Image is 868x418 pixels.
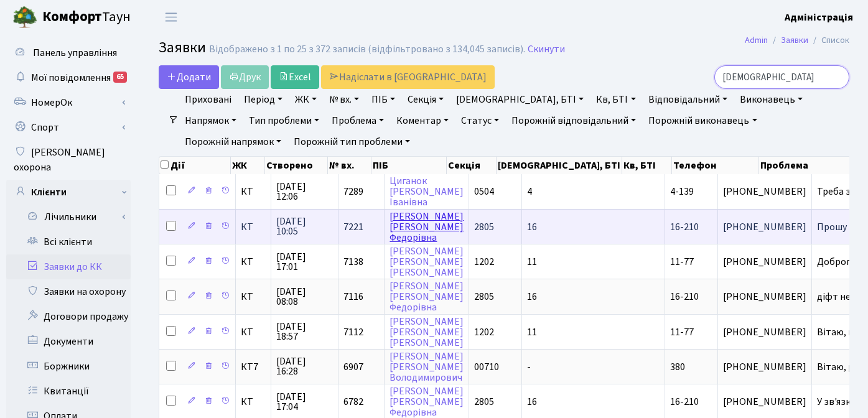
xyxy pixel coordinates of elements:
a: Період [239,89,287,110]
span: 1202 [474,325,494,339]
a: Секція [403,89,449,110]
span: [DATE] 17:01 [276,252,333,272]
span: [DATE] 18:57 [276,322,333,341]
span: [PHONE_NUMBER] [723,222,806,232]
a: Адміністрація [785,10,853,25]
div: Відображено з 1 по 25 з 372 записів (відфільтровано з 134,045 записів). [209,44,525,55]
span: КТ [241,187,266,197]
a: Всі клієнти [6,230,131,254]
a: Документи [6,329,131,354]
span: - [527,360,531,374]
button: Переключити навігацію [156,7,187,27]
span: 7116 [343,290,363,304]
span: 7112 [343,325,363,339]
a: [PERSON_NAME][PERSON_NAME][PERSON_NAME] [390,315,464,350]
a: Коментар [391,110,454,131]
span: 2805 [474,395,494,409]
span: КТ [241,222,266,232]
a: Виконавець [735,89,808,110]
a: Порожній виконавець [643,110,762,131]
a: Спорт [6,115,131,140]
a: Додати [159,65,219,89]
a: Excel [271,65,319,89]
b: Адміністрація [785,11,853,24]
th: Проблема [759,157,864,174]
span: 16 [527,290,537,304]
a: Скинути [528,44,565,55]
span: 1202 [474,255,494,269]
a: Квитанції [6,379,131,404]
span: [DATE] 17:04 [276,392,333,412]
span: 11 [527,325,537,339]
span: 6782 [343,395,363,409]
span: 4 [527,185,532,198]
span: [DATE] 08:08 [276,287,333,307]
span: КТ [241,397,266,407]
a: Лічильники [14,205,131,230]
a: Проблема [327,110,389,131]
a: [PERSON_NAME][PERSON_NAME]Федорівна [390,210,464,244]
span: [DATE] 16:28 [276,356,333,376]
b: Комфорт [42,7,102,27]
span: 0504 [474,185,494,198]
span: КТ [241,327,266,337]
a: Статус [456,110,504,131]
span: [PHONE_NUMBER] [723,397,806,407]
a: Порожній тип проблеми [289,131,415,152]
span: [PHONE_NUMBER] [723,327,806,337]
th: Телефон [672,157,759,174]
span: 7221 [343,220,363,234]
nav: breadcrumb [726,27,868,53]
a: Тип проблеми [244,110,324,131]
a: ПІБ [366,89,400,110]
span: 4-139 [670,185,694,198]
span: 11-77 [670,255,694,269]
span: [DATE] 12:06 [276,182,333,202]
a: Кв, БТІ [591,89,640,110]
a: Панель управління [6,40,131,65]
span: [DATE] 10:05 [276,216,333,236]
li: Список [808,34,849,47]
span: 16 [527,220,537,234]
span: 7138 [343,255,363,269]
a: Порожній відповідальний [506,110,641,131]
span: 16-210 [670,290,699,304]
a: ЖК [290,89,322,110]
span: 7289 [343,185,363,198]
img: logo.png [12,5,37,30]
a: [DEMOGRAPHIC_DATA], БТІ [451,89,589,110]
span: [PHONE_NUMBER] [723,257,806,267]
a: Боржники [6,354,131,379]
span: 16-210 [670,395,699,409]
span: 11-77 [670,325,694,339]
span: 6907 [343,360,363,374]
th: [DEMOGRAPHIC_DATA], БТІ [497,157,622,174]
span: 2805 [474,290,494,304]
a: Admin [745,34,768,47]
a: [PERSON_NAME][PERSON_NAME]Федорівна [390,279,464,314]
a: [PERSON_NAME][PERSON_NAME][PERSON_NAME] [390,244,464,279]
span: 16-210 [670,220,699,234]
a: Циганок[PERSON_NAME]Іванівна [390,174,464,209]
a: [PERSON_NAME] охорона [6,140,131,180]
a: Відповідальний [643,89,732,110]
a: Мої повідомлення65 [6,65,131,90]
a: Договори продажу [6,304,131,329]
a: Напрямок [180,110,241,131]
span: [PHONE_NUMBER] [723,187,806,197]
span: Панель управління [33,46,117,60]
th: Секція [447,157,497,174]
span: 00710 [474,360,499,374]
a: [PERSON_NAME][PERSON_NAME]Володимирович [390,350,464,384]
a: Клієнти [6,180,131,205]
th: Дії [159,157,231,174]
span: [PHONE_NUMBER] [723,362,806,372]
a: № вх. [324,89,364,110]
span: КТ [241,257,266,267]
span: КТ7 [241,362,266,372]
span: 2805 [474,220,494,234]
a: Заявки до КК [6,254,131,279]
a: Заявки [781,34,808,47]
th: ПІБ [371,157,447,174]
th: Створено [265,157,328,174]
